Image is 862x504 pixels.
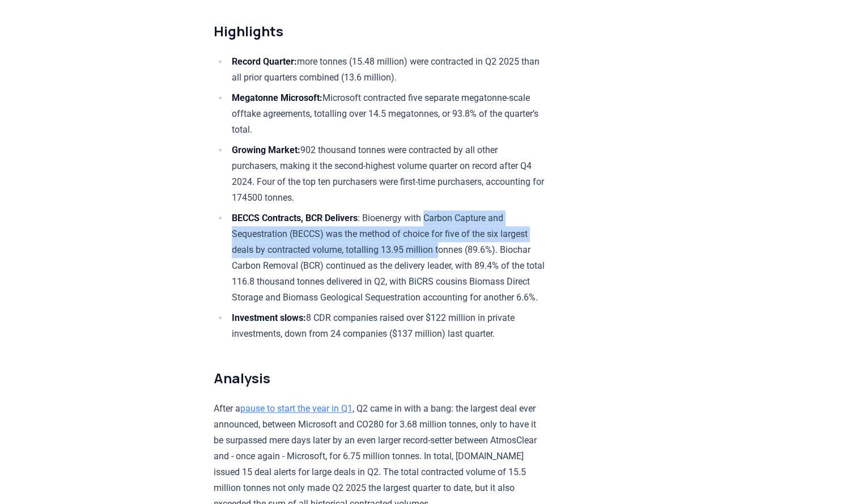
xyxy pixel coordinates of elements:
strong: BECCS Contracts, BCR Delivers [232,213,358,223]
strong: Investment slows: [232,312,306,323]
li: Microsoft contracted five separate megatonne-scale offtake agreements, totalling over 14.5 megato... [228,90,545,138]
a: pause to start the year in Q1 [240,403,353,414]
li: 902 thousand tonnes were contracted by all other purchasers, making it the second-highest volume ... [228,142,545,206]
strong: Growing Market: [232,145,300,155]
li: : Bioenergy with Carbon Capture and Sequestration (BECCS) was the method of choice for five of th... [228,210,545,306]
strong: Megatonne Microsoft: [232,92,322,103]
h2: Highlights [214,22,545,40]
li: 8 CDR companies raised over $122 million in private investments, down from 24 companies ($137 mil... [228,310,545,342]
li: more tonnes (15.48 million) were contracted in Q2 2025 than all prior quarters combined (13.6 mil... [228,54,545,86]
h2: Analysis [214,369,545,387]
strong: Record Quarter: [232,56,297,67]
